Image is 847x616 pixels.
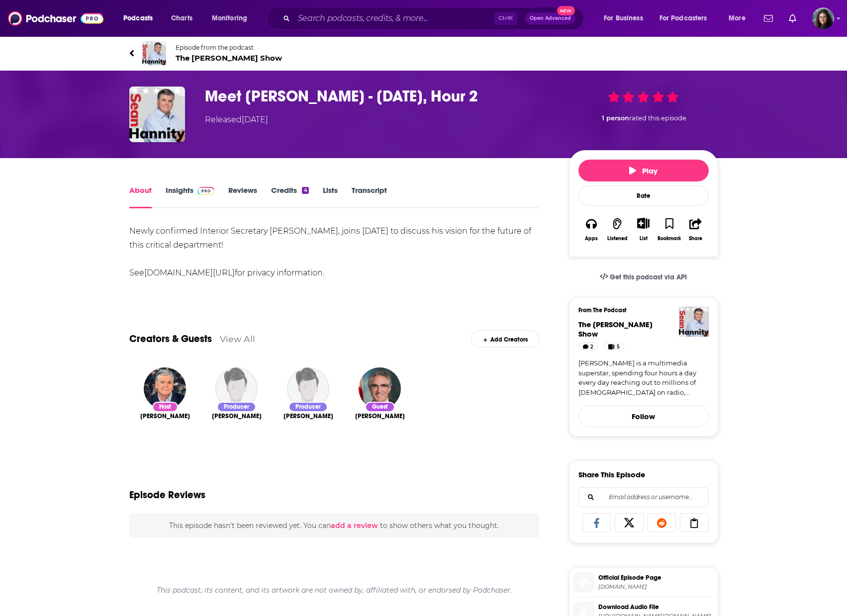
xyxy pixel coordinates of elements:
button: Show More Button [633,218,654,229]
h1: Meet Doug Burgum - February 3rd, Hour 2 [205,87,553,106]
button: open menu [597,10,656,26]
button: Show profile menu [812,7,834,29]
img: The Sean Hannity Show [142,41,166,65]
a: About [129,185,152,208]
img: Podchaser - Follow, Share and Rate Podcasts [8,9,103,28]
span: Official Episode Page [598,573,714,582]
a: The Sean Hannity Show [578,320,653,339]
span: Logged in as SiobhanvanWyk [812,7,834,29]
a: Sean Hannity [140,412,190,420]
a: Copy Link [680,513,709,532]
a: Show notifications dropdown [785,10,800,27]
a: Lists [323,185,338,208]
h3: Episode Reviews [129,489,205,501]
div: Apps [585,236,598,242]
span: 5 [617,342,620,352]
span: rated this episode [629,114,686,122]
input: Search podcasts, credits, & more... [294,10,494,26]
a: [PERSON_NAME] is a multimedia superstar, spending four hours a day every day reaching out to mill... [578,358,709,397]
img: Podchaser Pro [197,187,215,195]
a: James Grisham [212,412,262,420]
span: Open Advanced [530,16,571,21]
button: Listened [604,211,630,248]
a: Share on X/Twitter [615,513,644,532]
span: Monitoring [212,11,247,25]
h3: Share This Episode [578,470,645,479]
input: Email address or username... [587,488,700,507]
span: [PERSON_NAME] [355,412,405,420]
span: [PERSON_NAME] [283,412,333,420]
a: Doug Burgum [355,412,405,420]
span: Charts [171,11,192,25]
div: Producer [288,402,328,412]
a: Reviews [228,185,257,208]
span: 1 person [602,114,629,122]
div: Show More ButtonList [630,211,656,248]
span: Episode from the podcast [176,44,282,51]
button: Share [682,211,708,248]
a: The Sean Hannity ShowEpisode from the podcastThe [PERSON_NAME] Show [129,41,718,65]
button: open menu [653,10,722,26]
a: Lynda McLaughlin [283,412,333,420]
button: Bookmark [657,211,682,248]
button: open menu [205,10,260,26]
button: open menu [116,10,166,26]
div: List [640,235,648,242]
div: 4 [302,187,308,194]
span: New [557,6,575,15]
a: 5 [604,343,624,351]
span: [PERSON_NAME] [140,412,190,420]
button: Apps [578,211,604,248]
div: Search podcasts, credits, & more... [276,7,593,30]
div: Bookmark [658,236,681,242]
a: Share on Facebook [582,513,611,532]
a: Show notifications dropdown [760,10,777,27]
a: Credits4 [271,185,308,208]
a: Share on Reddit [648,513,676,532]
div: This podcast, its content, and its artwork are not owned by, affiliated with, or endorsed by Podc... [129,578,540,603]
a: Charts [165,10,198,26]
div: Newly confirmed Interior Secretary [PERSON_NAME], joins [DATE] to discuss his vision for the futu... [129,224,540,280]
span: More [729,11,746,25]
a: Transcript [352,185,387,208]
a: InsightsPodchaser Pro [166,185,215,208]
span: 2 [590,342,593,352]
img: Doug Burgum [359,367,401,410]
img: The Sean Hannity Show [679,307,709,337]
span: Get this podcast via API [610,273,687,281]
span: The [PERSON_NAME] Show [578,320,653,339]
span: Podcasts [123,11,153,25]
img: James Grisham [215,367,258,410]
span: For Podcasters [659,11,707,25]
div: Released [DATE] [205,114,268,126]
span: omny.fm [598,583,714,591]
div: Add Creators [471,330,539,348]
h3: From The Podcast [578,307,701,314]
img: Meet Doug Burgum - February 3rd, Hour 2 [129,87,185,142]
span: The [PERSON_NAME] Show [176,53,282,63]
span: Download Audio File [598,603,714,612]
span: For Business [604,11,643,25]
span: Ctrl K [494,12,517,25]
div: Producer [217,402,256,412]
span: This episode hasn't been reviewed yet. You can to show others what you thought. [169,521,499,530]
a: Get this podcast via API [592,265,695,289]
a: 2 [578,343,598,351]
img: Sean Hannity [144,367,186,410]
button: Play [578,160,709,181]
span: Play [629,166,658,176]
img: Lynda McLaughlin [287,367,329,410]
a: View All [220,334,255,344]
a: [DOMAIN_NAME][URL] [144,268,235,277]
button: Follow [578,405,709,427]
div: Listened [607,236,628,242]
button: Open AdvancedNew [525,12,575,24]
div: Share [689,236,702,242]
